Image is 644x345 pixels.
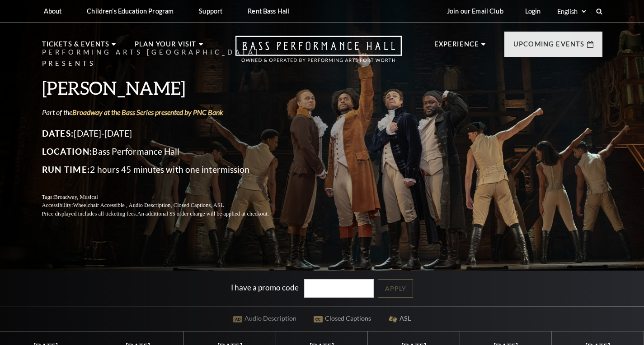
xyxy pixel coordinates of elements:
p: Bass Performance Hall [42,144,291,159]
p: [DATE]-[DATE] [42,126,291,141]
p: Tags: [42,193,291,202]
span: Location: [42,146,93,156]
p: Rent Bass Hall [248,7,289,15]
h3: [PERSON_NAME] [42,76,291,99]
p: Experience [434,39,479,55]
p: Support [199,7,222,15]
p: Tickets & Events [42,39,110,55]
p: Accessibility: [42,201,291,210]
p: About [44,7,62,15]
span: Run Time: [42,164,90,175]
p: Part of the [42,107,291,117]
p: Price displayed includes all ticketing fees. [42,210,291,218]
p: Children's Education Program [87,7,174,15]
p: 2 hours 45 minutes with one intermission [42,162,291,177]
label: I have a promo code [231,283,299,292]
p: Plan Your Visit [135,39,197,55]
a: Broadway at the Bass Series presented by PNC Bank [72,108,223,116]
span: An additional $5 order charge will be applied at checkout. [137,211,268,217]
p: Upcoming Events [513,39,585,55]
span: Broadway, Musical [54,194,98,200]
select: Select: [555,7,588,16]
span: Wheelchair Accessible , Audio Description, Closed Captions, ASL [73,202,224,208]
span: Dates: [42,128,74,138]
